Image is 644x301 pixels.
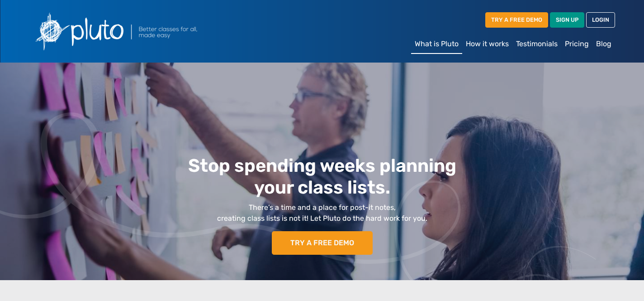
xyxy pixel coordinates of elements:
[561,35,592,53] a: Pricing
[592,35,615,53] a: Blog
[272,231,373,255] a: TRY A FREE DEMO
[97,202,548,224] p: There’s a time and a place for post-it notes, creating class lists is not it! Let Pluto do the ha...
[550,12,584,27] a: SIGN UP
[586,12,615,27] a: LOGIN
[485,12,548,27] a: TRY A FREE DEMO
[411,35,462,54] a: What is Pluto
[512,35,561,53] a: Testimonials
[29,7,246,55] img: Pluto logo with the text Better classes for all, made easy
[462,35,512,53] a: How it works
[97,155,548,199] h1: Stop spending weeks planning your class lists.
